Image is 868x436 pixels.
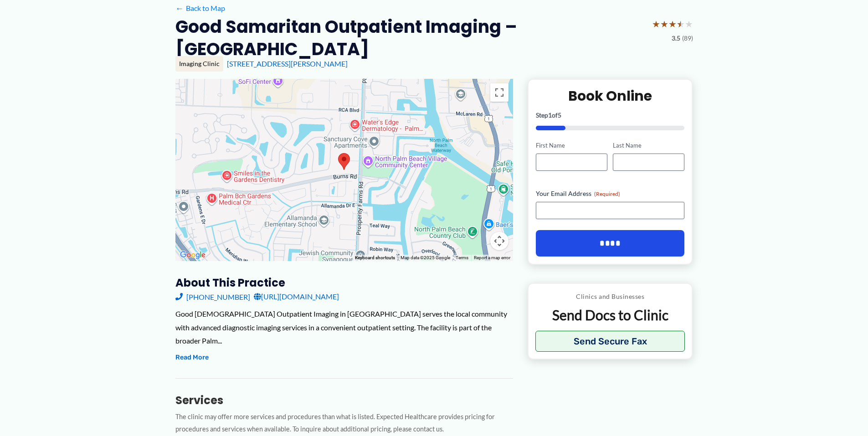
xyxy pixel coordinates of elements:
[175,393,513,407] h3: Services
[535,291,685,303] p: Clinics and Businesses
[175,276,513,290] h3: About this practice
[536,112,685,118] p: Step of
[175,290,250,303] a: [PHONE_NUMBER]
[535,331,685,352] button: Send Secure Fax
[175,56,223,72] div: Imaging Clinic
[685,15,693,32] span: ★
[594,190,620,197] span: (Required)
[548,111,552,119] span: 1
[535,306,685,324] p: Send Docs to Clinic
[660,15,668,32] span: ★
[254,290,339,303] a: [URL][DOMAIN_NAME]
[558,111,561,119] span: 5
[474,255,510,260] a: Report a map error
[178,249,208,261] img: Google
[613,141,684,150] label: Last Name
[536,189,685,198] label: Your Email Address
[652,15,660,32] span: ★
[175,1,225,15] a: ←Back to Map
[227,59,348,68] a: [STREET_ADDRESS][PERSON_NAME]
[672,32,680,44] span: 3.5
[401,255,450,260] span: Map data ©2025 Google
[490,83,508,102] button: Toggle fullscreen view
[490,232,508,250] button: Map camera controls
[355,255,395,261] button: Keyboard shortcuts
[677,15,685,32] span: ★
[178,249,208,261] a: Open this area in Google Maps (opens a new window)
[175,4,184,12] span: ←
[175,15,645,61] h2: Good Samaritan Outpatient Imaging – [GEOGRAPHIC_DATA]
[536,87,685,105] h2: Book Online
[175,411,513,436] p: The clinic may offer more services and procedures than what is listed. Expected Healthcare provid...
[682,32,693,44] span: (89)
[668,15,677,32] span: ★
[536,141,607,150] label: First Name
[456,255,468,260] a: Terms
[175,352,209,363] button: Read More
[175,307,513,348] div: Good [DEMOGRAPHIC_DATA] Outpatient Imaging in [GEOGRAPHIC_DATA] serves the local community with a...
